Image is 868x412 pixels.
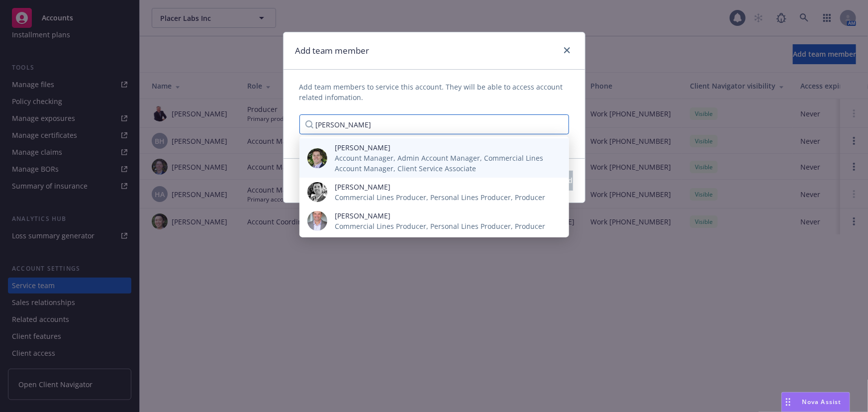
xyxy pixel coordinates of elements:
span: [PERSON_NAME] [335,182,546,192]
span: Account Manager, Admin Account Manager, Commercial Lines Account Manager, Client Service Associate [335,153,553,174]
a: close [561,44,573,56]
span: [PERSON_NAME] [335,142,553,153]
span: Nova Assist [802,398,842,406]
div: photo[PERSON_NAME]Commercial Lines Producer, Personal Lines Producer, Producer [299,206,569,235]
span: [PERSON_NAME] [335,210,546,221]
img: photo [307,182,327,202]
button: Nova Assist [781,392,850,412]
div: photo[PERSON_NAME]Commercial Lines Producer, Personal Lines Producer, Producer [299,178,569,206]
div: photo[PERSON_NAME]Account Manager, Admin Account Manager, Commercial Lines Account Manager, Clien... [299,138,569,178]
img: photo [307,211,327,231]
input: Type a name [299,114,569,134]
span: Commercial Lines Producer, Personal Lines Producer, Producer [335,192,546,203]
div: Drag to move [782,393,794,412]
img: photo [307,148,327,168]
h1: Add team member [295,44,370,57]
span: Add team members to service this account. They will be able to access account related infomation. [299,82,569,103]
span: Commercial Lines Producer, Personal Lines Producer, Producer [335,221,546,231]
